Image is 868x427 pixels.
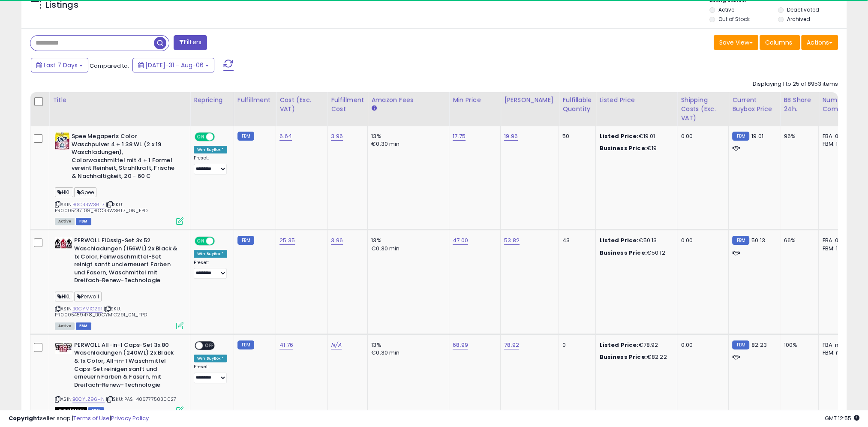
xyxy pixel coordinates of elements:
[504,96,555,105] div: [PERSON_NAME]
[599,144,670,152] div: €19
[90,62,129,70] span: Compared to:
[76,218,91,225] span: FBM
[681,132,722,140] div: 0.00
[599,237,670,244] div: €50.13
[760,35,800,50] button: Columns
[453,341,468,349] a: 68.99
[174,35,207,50] button: Filters
[562,132,589,140] div: 50
[562,96,592,114] div: Fulfillable Quantity
[74,292,102,301] span: Perwoll
[732,132,749,141] small: FBM
[237,236,254,245] small: FBM
[74,187,97,197] span: Spee
[822,132,850,140] div: FBA: 0
[599,249,646,257] b: Business Price:
[195,133,206,141] span: ON
[55,305,147,318] span: | SKU: PR0005459478_B0CYM1G291_0N_FPD
[562,237,589,244] div: 43
[55,341,72,354] img: 41CUEbRJ1OL._SL40_.jpg
[371,245,442,253] div: €0.30 min
[681,237,722,244] div: 0.00
[732,96,776,114] div: Current Buybox Price
[787,6,819,13] label: Deactivated
[55,322,75,330] span: All listings currently available for purchase on Amazon
[718,6,734,13] label: Active
[74,237,178,286] b: PERWOLL Flüssig-Set 3x 52 Waschladungen (156WL) 2x Black & 1x Color, Feinwaschmittel-Set reinigt ...
[822,349,850,357] div: FBM: n/a
[237,340,254,349] small: FBM
[72,305,102,313] a: B0CYM1G291
[753,80,838,88] div: Displaying 1 to 25 of 8953 items
[504,341,519,349] a: 78.92
[72,132,176,182] b: Spee Megaperls Color Waschpulver 4 + 1 38 WL (2 x 19 Waschladungen), Colorwaschmittel mit 4 + 1 F...
[72,396,105,403] a: B0CYLZ96HN
[765,38,792,47] span: Columns
[55,292,73,301] span: HKL
[55,201,147,214] span: | SKU: PR0005447108_B0C33W36L7_0N_FPD
[74,341,178,391] b: PERWOLL All-in-1 Caps-Set 3x 80 Waschladungen (240WL) 2x Black & 1x Color, All-in-1 Waschmittel C...
[732,236,749,245] small: FBM
[53,96,186,105] div: Title
[106,396,176,403] span: | SKU: PAS_4067775030027
[72,201,105,208] a: B0C33W36L7
[371,105,376,112] small: Amazon Fees.
[194,96,230,105] div: Repricing
[331,341,341,349] a: N/A
[194,155,227,174] div: Preset:
[504,236,520,245] a: 53.82
[751,132,763,140] span: 19.01
[801,35,838,50] button: Actions
[55,132,69,150] img: 51FTxb5luCL._SL40_.jpg
[213,133,227,141] span: OFF
[194,146,227,153] div: Win BuyBox *
[55,187,73,197] span: HKL
[213,238,227,245] span: OFF
[599,341,638,349] b: Listed Price:
[55,132,183,224] div: ASIN:
[681,96,725,123] div: Shipping Costs (Exc. VAT)
[203,342,216,349] span: OFF
[787,15,810,23] label: Archived
[194,260,227,279] div: Preset:
[371,132,442,140] div: 13%
[599,236,638,244] b: Listed Price:
[132,58,214,72] button: [DATE]-31 - Aug-06
[331,132,343,141] a: 3.96
[194,355,227,362] div: Win BuyBox *
[822,96,853,114] div: Num of Comp.
[9,414,40,422] strong: Copyright
[504,132,518,141] a: 19.96
[718,15,750,23] label: Out of Stock
[784,132,812,140] div: 96%
[331,96,364,114] div: Fulfillment Cost
[453,132,466,141] a: 17.75
[453,236,468,245] a: 47.00
[279,236,295,245] a: 25.35
[237,96,272,105] div: Fulfillment
[279,96,324,114] div: Cost (Exc. VAT)
[681,341,722,349] div: 0.00
[371,140,442,148] div: €0.30 min
[55,218,75,225] span: All listings currently available for purchase on Amazon
[822,140,850,148] div: FBM: 1
[599,341,670,349] div: €78.92
[371,237,442,244] div: 13%
[822,245,850,253] div: FBM: 1
[825,414,859,422] span: 2025-08-14 12:55 GMT
[599,353,646,361] b: Business Price:
[44,61,78,69] span: Last 7 Days
[31,58,88,72] button: Last 7 Days
[822,237,850,244] div: FBA: 0
[599,132,670,140] div: €19.01
[279,132,292,141] a: 6.64
[279,341,293,349] a: 41.76
[784,237,812,244] div: 66%
[237,132,254,141] small: FBM
[784,96,815,114] div: BB Share 24h.
[599,96,673,105] div: Listed Price
[562,341,589,349] div: 0
[714,35,758,50] button: Save View
[194,250,227,258] div: Win BuyBox *
[145,61,204,69] span: [DATE]-31 - Aug-06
